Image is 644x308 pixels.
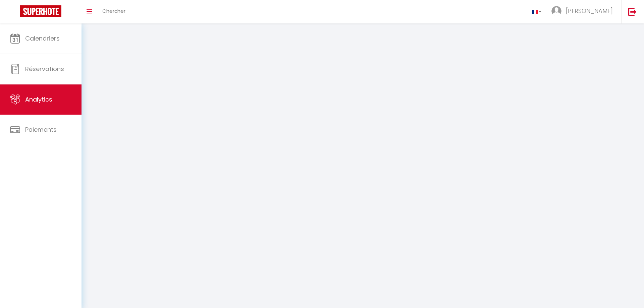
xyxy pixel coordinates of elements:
span: Calendriers [25,34,60,43]
span: Paiements [25,125,57,134]
button: Ouvrir le widget de chat LiveChat [5,3,25,23]
span: Réservations [25,65,64,73]
img: Super Booking [20,5,61,17]
span: Chercher [102,7,125,14]
span: Analytics [25,95,52,104]
span: [PERSON_NAME] [566,7,613,15]
img: logout [628,7,637,16]
img: ... [551,6,561,16]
